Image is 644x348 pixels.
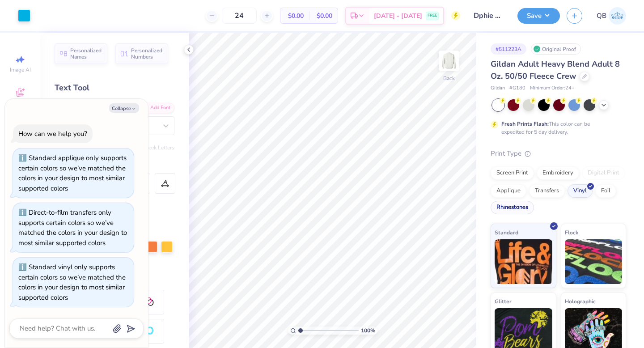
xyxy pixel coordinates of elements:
div: Add Font [139,103,174,113]
span: 100 % [361,327,375,335]
div: Text Tool [55,82,174,94]
span: # G180 [509,85,525,92]
input: – – [222,8,257,24]
img: Flock [565,239,623,284]
button: Save [517,8,560,24]
input: Untitled Design [467,7,511,25]
div: # 511223A [491,43,526,55]
div: Applique [491,184,526,198]
span: $0.00 [286,11,304,21]
strong: Fresh Prints Flash: [501,120,549,127]
div: Screen Print [491,166,534,180]
span: Glitter [495,297,512,306]
div: Print Type [491,149,626,159]
img: Back [440,52,458,70]
div: How can we help you? [18,129,87,138]
span: Gildan Adult Heavy Blend Adult 8 Oz. 50/50 Fleece Crew [491,59,620,81]
div: Digital Print [582,166,625,180]
div: Transfers [529,184,565,198]
span: Flock [565,228,578,237]
img: Quinn Brown [609,7,626,25]
span: Gildan [491,85,505,92]
span: QB [597,11,606,21]
div: Standard applique only supports certain colors so we’ve matched the colors in your design to most... [18,153,127,193]
div: Vinyl [568,184,593,198]
div: This color can be expedited for 5 day delivery. [501,120,611,136]
span: $0.00 [314,11,332,21]
div: Original Proof [531,43,581,55]
div: Back [443,74,455,82]
img: Standard [495,239,552,284]
div: Direct-to-film transfers only supports certain colors so we’ve matched the colors in your design ... [18,208,127,247]
span: Minimum Order: 24 + [530,85,575,92]
div: Embroidery [537,166,579,180]
span: [DATE] - [DATE] [374,11,422,21]
a: QB [597,7,626,25]
button: Collapse [109,103,139,113]
span: FREE [428,13,437,19]
span: Personalized Numbers [131,47,163,60]
span: Personalized Names [70,47,102,60]
span: Image AI [10,66,31,73]
span: Holographic [565,297,596,306]
div: Rhinestones [491,201,534,214]
div: Standard vinyl only supports certain colors so we’ve matched the colors in your design to most si... [18,263,126,302]
span: Standard [495,228,518,237]
div: Foil [595,184,616,198]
